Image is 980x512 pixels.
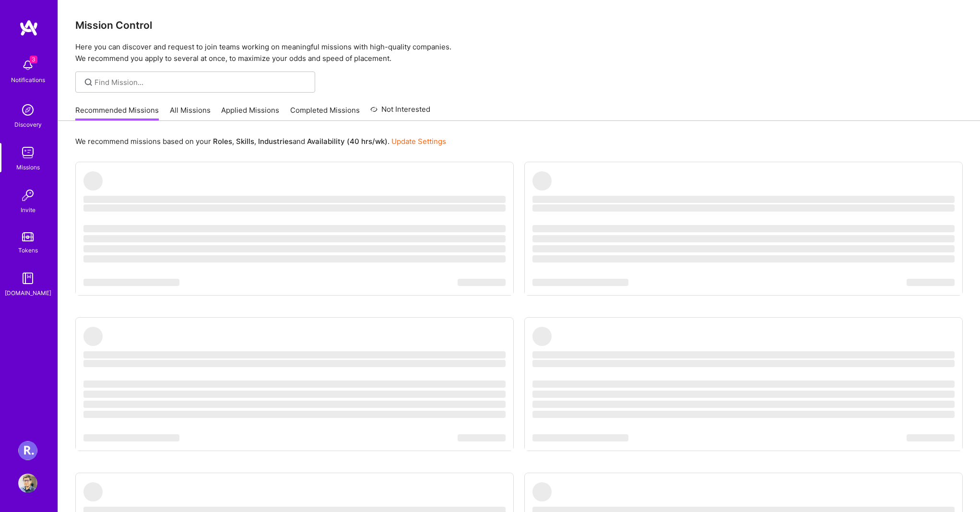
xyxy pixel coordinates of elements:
img: discovery [18,100,37,119]
b: Industries [258,137,293,146]
a: All Missions [170,105,211,121]
img: guide book [18,269,37,288]
img: teamwork [18,143,37,162]
div: Missions [16,162,40,172]
input: Find Mission... [94,77,308,87]
div: [DOMAIN_NAME] [5,288,51,298]
img: logo [19,19,38,36]
p: Here you can discover and request to join teams working on meaningful missions with high-quality ... [75,41,963,64]
img: Invite [18,186,37,205]
b: Skills [236,137,254,146]
div: Tokens [18,245,38,255]
a: Update Settings [391,137,446,146]
a: Applied Missions [221,105,279,121]
a: User Avatar [16,474,40,493]
img: Roger Healthcare: Team for Clinical Intake Platform [18,441,37,460]
a: Completed Missions [290,105,360,121]
div: Notifications [11,75,45,85]
h3: Mission Control [75,19,963,31]
b: Availability (40 hrs/wk) [307,137,388,146]
div: Discovery [14,119,42,130]
img: User Avatar [18,474,37,493]
span: 3 [30,56,37,63]
img: bell [18,56,37,75]
b: Roles [213,137,232,146]
i: icon SearchGrey [83,77,94,88]
img: tokens [22,232,34,241]
a: Recommended Missions [75,105,159,121]
div: Invite [21,205,35,215]
p: We recommend missions based on your , , and . [75,136,446,146]
a: Roger Healthcare: Team for Clinical Intake Platform [16,441,40,460]
a: Not Interested [370,104,430,121]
